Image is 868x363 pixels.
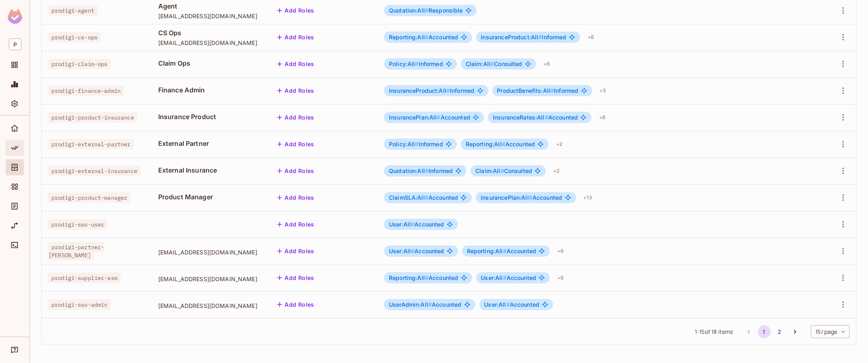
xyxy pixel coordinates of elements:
[553,138,566,151] div: + 2
[48,219,107,230] span: prodigi-sso-user
[48,192,130,203] span: prodigi-product-manager
[158,275,261,283] span: [EMAIL_ADDRESS][DOMAIN_NAME]
[503,248,507,254] span: #
[6,120,24,137] div: Home
[741,325,803,338] nav: pagination navigation
[158,166,261,175] span: External Insurance
[411,248,414,254] span: #
[695,327,733,336] span: 1 - 15 of 18 items
[481,34,542,41] span: InsuranceProduct:All
[274,164,318,177] button: Add Roles
[415,141,419,147] span: #
[389,34,458,41] span: Accounted
[501,167,504,174] span: #
[493,114,578,121] span: Accounted
[554,271,567,284] div: + 6
[389,274,429,281] span: Reporting:All
[502,141,505,147] span: #
[48,112,137,123] span: prodigi-product-insurance
[158,2,261,11] span: Agent
[274,58,318,70] button: Add Roles
[48,139,134,149] span: prodigi-external-partner
[467,248,507,254] span: Reporting:All
[484,301,540,308] span: Accounted
[389,248,444,254] span: Accounted
[497,88,579,94] span: Informed
[274,245,318,258] button: Add Roles
[789,325,802,338] button: Go to next page
[466,141,505,147] span: Reporting:All
[389,141,419,147] span: Policy:All
[773,325,786,338] button: Go to page 2
[6,57,24,73] div: Projects
[389,221,444,228] span: Accounted
[580,191,595,204] div: + 13
[6,179,24,195] div: Elements
[48,166,140,176] span: prodigi-external-insurance
[389,34,429,41] span: Reporting:All
[467,248,536,254] span: Accounted
[274,31,318,44] button: Add Roles
[425,7,429,14] span: #
[758,325,771,338] button: page 1
[554,245,567,258] div: + 6
[158,302,261,310] span: [EMAIL_ADDRESS][DOMAIN_NAME]
[584,31,597,44] div: + 6
[466,61,522,67] span: Consulted
[481,274,507,281] span: User:All
[48,5,98,16] span: prodigi-agent
[411,221,414,228] span: #
[389,7,463,14] span: Responsible
[274,298,318,311] button: Add Roles
[48,85,124,96] span: prodigi-finance-admin
[389,7,429,14] span: Quotation:All
[158,139,261,148] span: External Partner
[6,159,24,175] div: Directory
[389,61,443,67] span: Informed
[158,39,261,47] span: [EMAIL_ADDRESS][DOMAIN_NAME]
[481,194,533,201] span: InsurancePlan:All
[389,87,450,94] span: InsuranceProduct:All
[446,87,450,94] span: #
[274,191,318,204] button: Add Roles
[158,112,261,121] span: Insurance Product
[48,242,104,261] span: prodigi-partner-[PERSON_NAME]
[389,301,461,308] span: Accounted
[274,218,318,231] button: Add Roles
[484,301,510,308] span: User:All
[415,60,419,67] span: #
[466,60,494,67] span: Claim:All
[425,167,429,174] span: #
[6,342,24,358] div: Help & Updates
[158,248,261,256] span: [EMAIL_ADDRESS][DOMAIN_NAME]
[158,85,261,94] span: Finance Admin
[158,12,261,20] span: [EMAIL_ADDRESS][DOMAIN_NAME]
[596,111,609,124] div: + 8
[425,34,429,41] span: #
[428,301,432,308] span: #
[274,111,318,124] button: Add Roles
[8,9,22,24] img: SReyMgAAAABJRU5ErkJggg==
[48,32,101,43] span: prodigi-cs-ops
[481,194,562,201] span: Accounted
[6,237,24,253] div: Connect
[389,60,419,67] span: Policy:All
[425,194,429,201] span: #
[475,167,504,174] span: Claim:All
[6,76,24,92] div: Monitoring
[437,114,441,121] span: #
[545,114,548,121] span: #
[158,192,261,201] span: Product Manager
[596,84,609,97] div: + 5
[425,274,429,281] span: #
[274,138,318,151] button: Add Roles
[389,275,458,281] span: Accounted
[48,299,111,310] span: prodigi-sso-admin
[811,325,850,338] div: 15 / page
[481,34,567,41] span: Informed
[503,274,507,281] span: #
[389,88,474,94] span: Informed
[389,167,429,174] span: Quotation:All
[389,194,429,201] span: ClaimSLA:All
[490,60,494,67] span: #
